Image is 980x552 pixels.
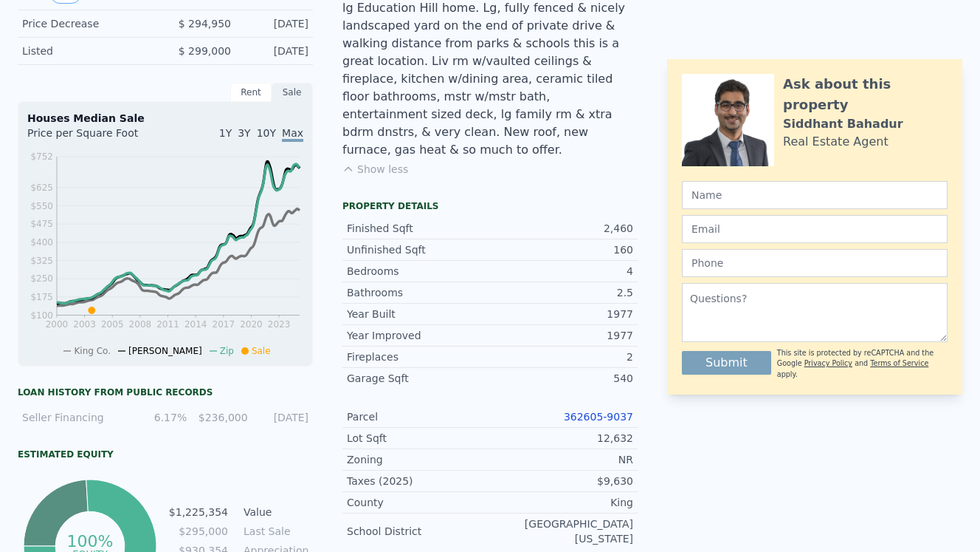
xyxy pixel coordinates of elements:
[490,285,633,300] div: 2.5
[30,273,53,284] tspan: $250
[490,221,633,236] div: 2,460
[73,319,96,330] tspan: 2003
[682,215,948,243] input: Email
[490,242,633,257] div: 160
[30,237,53,248] tspan: $400
[272,83,313,102] div: Sale
[241,504,307,520] td: Value
[30,310,53,321] tspan: $100
[219,127,232,139] span: 1Y
[347,328,490,343] div: Year Improved
[282,127,303,142] span: Max
[27,111,303,126] div: Houses Median Sale
[347,221,490,236] div: Finished Sqft
[490,431,633,446] div: 12,632
[184,319,207,330] tspan: 2014
[490,350,633,364] div: 2
[490,328,633,343] div: 1977
[564,411,633,423] a: 362605-9037
[243,16,308,31] div: [DATE]
[101,319,124,330] tspan: 2005
[168,504,229,520] td: $1,225,354
[347,371,490,386] div: Garage Sqft
[682,181,948,209] input: Name
[682,351,771,375] button: Submit
[347,242,490,257] div: Unfinished Sqft
[347,452,490,467] div: Zoning
[682,249,948,277] input: Phone
[128,346,202,356] span: [PERSON_NAME]
[30,183,53,193] tspan: $625
[347,350,490,364] div: Fireplaces
[490,371,633,386] div: 540
[168,523,229,539] td: $295,000
[156,319,179,330] tspan: 2011
[342,162,408,177] button: Show less
[243,44,308,58] div: [DATE]
[30,151,53,162] tspan: $752
[27,126,165,149] div: Price per Square Foot
[179,18,231,30] span: $ 294,950
[490,517,633,546] div: [GEOGRAPHIC_DATA][US_STATE]
[238,127,250,139] span: 3Y
[22,16,153,31] div: Price Decrease
[30,219,53,229] tspan: $475
[66,532,113,551] tspan: 100%
[240,319,263,330] tspan: 2020
[257,127,276,139] span: 10Y
[342,200,638,212] div: Property details
[870,359,928,367] a: Terms of Service
[490,264,633,279] div: 4
[783,133,888,151] div: Real Estate Agent
[347,409,490,424] div: Parcel
[783,74,948,115] div: Ask about this property
[22,44,153,58] div: Listed
[347,524,490,539] div: School District
[347,307,490,321] div: Year Built
[490,307,633,321] div: 1977
[257,410,308,425] div: [DATE]
[252,346,271,356] span: Sale
[490,495,633,510] div: King
[777,348,948,380] div: This site is protected by reCAPTCHA and the Google and apply.
[129,319,152,330] tspan: 2008
[783,115,903,133] div: Siddhant Bahadur
[30,201,53,211] tspan: $550
[230,83,272,102] div: Rent
[30,292,53,302] tspan: $175
[268,319,291,330] tspan: 2023
[74,346,111,356] span: King Co.
[490,474,633,488] div: $9,630
[241,523,307,539] td: Last Sale
[213,319,235,330] tspan: 2017
[30,256,53,266] tspan: $325
[22,410,126,425] div: Seller Financing
[179,45,231,57] span: $ 299,000
[804,359,852,367] a: Privacy Policy
[347,285,490,300] div: Bathrooms
[18,449,313,460] div: Estimated Equity
[347,431,490,446] div: Lot Sqft
[135,410,187,425] div: 6.17%
[220,346,234,356] span: Zip
[347,264,490,279] div: Bedrooms
[18,386,313,398] div: Loan history from public records
[347,474,490,488] div: Taxes (2025)
[46,319,69,330] tspan: 2000
[347,495,490,510] div: County
[490,452,633,467] div: NR
[196,410,247,425] div: $236,000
